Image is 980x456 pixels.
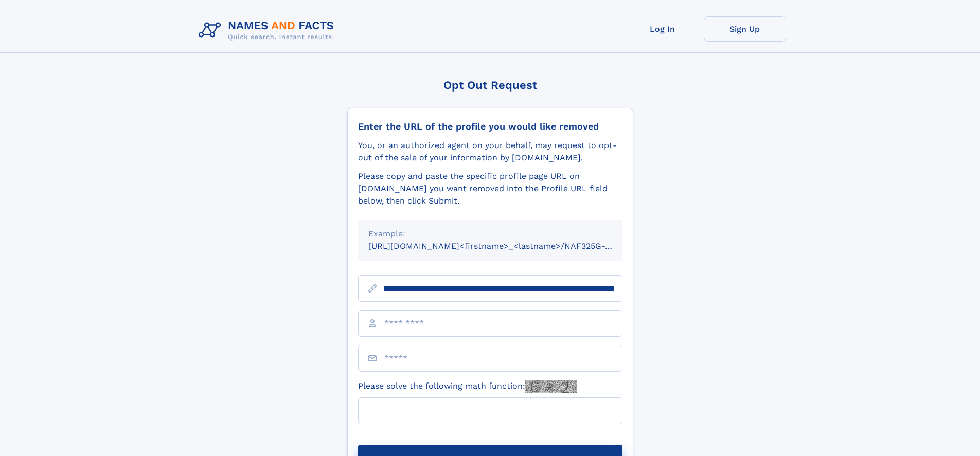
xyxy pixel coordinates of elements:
[358,380,577,393] label: Please solve the following math function:
[368,228,612,240] div: Example:
[347,79,633,92] div: Opt Out Request
[621,16,704,42] a: Log In
[358,139,622,164] div: You, or an authorized agent on your behalf, may request to opt-out of the sale of your informatio...
[358,170,622,207] div: Please copy and paste the specific profile page URL on [DOMAIN_NAME] you want removed into the Pr...
[358,121,622,132] div: Enter the URL of the profile you would like removed
[368,241,642,251] small: [URL][DOMAIN_NAME]<firstname>_<lastname>/NAF325G-xxxxxxxx
[194,16,343,44] img: Logo Names and Facts
[704,16,786,42] a: Sign Up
